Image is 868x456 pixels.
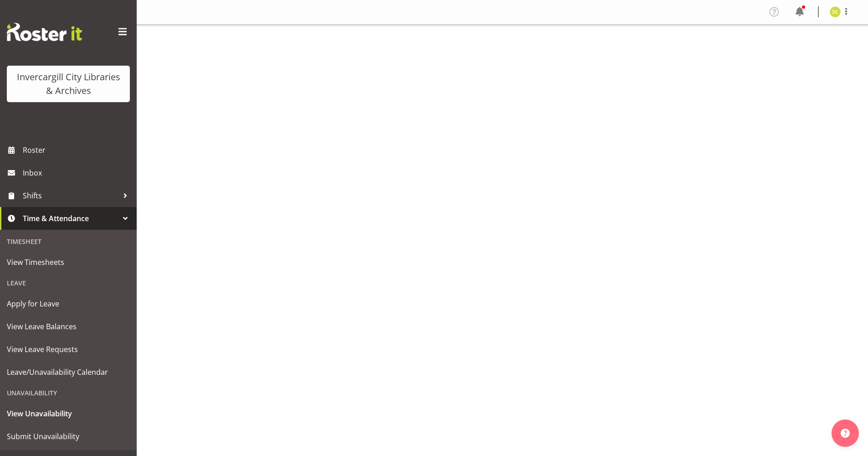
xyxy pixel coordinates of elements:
span: View Unavailability [7,407,130,420]
span: Inbox [23,166,132,180]
div: Invercargill City Libraries & Archives [16,70,121,98]
div: Leave [2,274,134,292]
span: Leave/Unavailability Calendar [7,365,130,379]
div: Timesheet [2,232,134,251]
a: View Timesheets [2,251,134,274]
img: samuel-carter11687.jpg [830,6,841,17]
img: help-xxl-2.png [841,429,850,438]
span: Shifts [23,189,118,202]
a: Submit Unavailability [2,425,134,448]
a: View Unavailability [2,402,134,425]
span: View Leave Requests [7,342,130,356]
div: Unavailability [2,383,134,402]
span: Submit Unavailability [7,430,130,443]
a: Apply for Leave [2,292,134,315]
span: Roster [23,143,132,157]
span: View Timesheets [7,255,130,269]
span: Apply for Leave [7,297,130,311]
a: View Leave Balances [2,315,134,338]
span: Time & Attendance [23,212,118,225]
a: Leave/Unavailability Calendar [2,361,134,383]
a: View Leave Requests [2,338,134,361]
img: Rosterit website logo [7,23,82,41]
span: View Leave Balances [7,320,130,333]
